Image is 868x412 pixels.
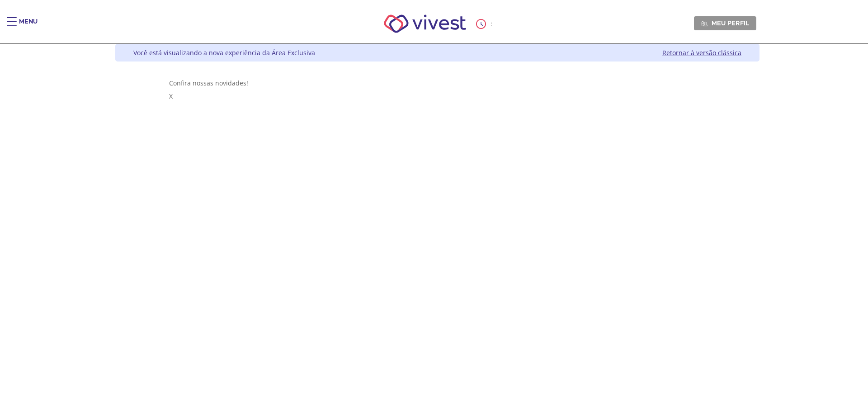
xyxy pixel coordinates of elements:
[133,48,315,57] div: Você está visualizando a nova experiência da Área Exclusiva
[476,19,494,29] div: :
[701,20,708,27] img: Meu perfil
[712,19,749,27] span: Meu perfil
[374,5,476,43] img: Vivest
[694,16,756,30] a: Meu perfil
[19,17,38,35] div: Menu
[108,44,759,412] div: Vivest
[169,79,706,87] div: Confira nossas novidades!
[169,92,173,100] span: X
[662,48,741,57] a: Retornar à versão clássica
